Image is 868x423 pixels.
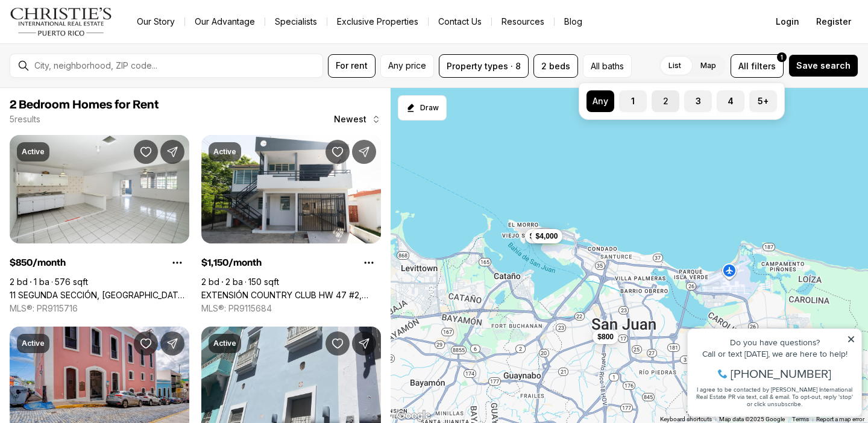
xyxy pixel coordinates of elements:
[530,231,552,240] span: $3,000
[555,13,592,30] a: Blog
[10,99,159,111] span: 2 Bedroom Homes for Rent
[13,39,174,47] div: Call or text [DATE], we are here to help!
[652,90,679,112] label: 2
[597,332,614,342] span: $800
[10,290,189,301] a: 11 SEGUNDA SECCIÓN, VILA CAROLINA, #2, CAROLINA PR, 00985
[13,27,174,36] div: Do you have questions?
[749,90,777,112] label: 5+
[165,251,189,275] button: Property options
[398,95,447,121] button: Start drawing
[388,61,426,70] span: Any price
[357,251,381,275] button: Property options
[49,57,150,69] span: [PHONE_NUMBER]
[325,140,350,164] button: Save Property: EXTENSIÓN COUNTRY CLUB HW 47 #2
[429,13,491,30] button: Contact Us
[796,61,851,70] span: Save search
[816,17,851,27] span: Register
[439,54,529,78] button: Property types · 8
[328,54,376,78] button: For rent
[769,10,807,34] button: Login
[531,229,563,243] button: $4,000
[593,330,618,344] button: $800
[10,114,40,124] p: 5 results
[659,55,691,77] label: List
[160,140,184,164] button: Share Property
[525,228,557,243] button: $3,000
[781,52,783,62] span: 1
[717,90,744,112] label: 4
[213,147,236,157] p: Active
[22,147,45,157] p: Active
[731,54,784,78] button: Allfilters1
[160,331,184,356] button: Share Property
[492,13,554,30] a: Resources
[738,60,749,72] span: All
[619,90,647,112] label: 1
[265,13,327,30] a: Specialists
[325,331,350,356] button: Save Property: 159 O'DONELL
[788,54,858,77] button: Save search
[533,54,578,78] button: 2 beds
[583,54,632,78] button: All baths
[691,55,726,77] label: Map
[336,61,368,70] span: For rent
[327,13,428,30] a: Exclusive Properties
[380,54,434,78] button: Any price
[809,10,858,34] button: Register
[536,231,558,241] span: $4,000
[22,339,45,348] p: Active
[15,74,172,97] span: I agree to be contacted by [PERSON_NAME] International Real Estate PR via text, call & email. To ...
[201,290,381,301] a: EXTENSIÓN COUNTRY CLUB HW 47 #2, CAROLINA PR, 00985
[185,13,265,30] a: Our Advantage
[352,140,376,164] button: Share Property
[776,17,799,27] span: Login
[751,60,776,72] span: filters
[213,339,236,348] p: Active
[587,90,614,112] label: Any
[127,13,184,30] a: Our Story
[327,107,388,131] button: Newest
[10,7,113,36] img: logo
[134,140,158,164] button: Save Property: 11 SEGUNDA SECCIÓN, VILA CAROLINA, #2
[684,90,712,112] label: 3
[134,331,158,356] button: Save Property: B3 CALLE SAN JUSTO #B3
[334,114,366,124] span: Newest
[352,331,376,356] button: Share Property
